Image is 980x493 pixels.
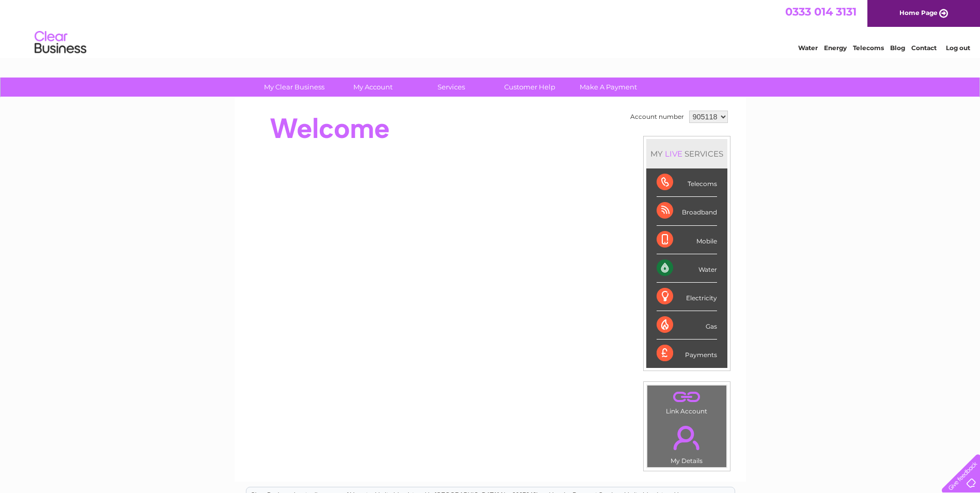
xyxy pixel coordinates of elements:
a: . [650,420,724,456]
div: Telecoms [657,168,717,197]
div: Electricity [657,283,717,311]
div: Mobile [657,226,717,254]
a: . [650,388,724,406]
div: Gas [657,311,717,340]
td: Link Account [647,385,727,418]
div: LIVE [663,149,685,159]
a: Blog [890,44,905,52]
a: Customer Help [487,78,572,97]
div: Broadband [657,197,717,225]
a: Services [409,78,494,97]
a: Make A Payment [566,78,651,97]
td: My Details [647,417,727,468]
a: Energy [824,44,847,52]
div: Water [657,254,717,283]
a: Contact [911,44,937,52]
div: MY SERVICES [646,139,727,168]
a: Telecoms [853,44,884,52]
img: logo.png [34,27,87,58]
a: 0333 014 3131 [785,5,857,18]
a: My Account [330,78,415,97]
a: Log out [946,44,970,52]
a: My Clear Business [252,78,337,97]
a: Water [798,44,818,52]
td: Account number [628,108,687,126]
div: Clear Business is a trading name of Verastar Limited (registered in [GEOGRAPHIC_DATA] No. 3667643... [246,6,735,50]
div: Payments [657,340,717,367]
